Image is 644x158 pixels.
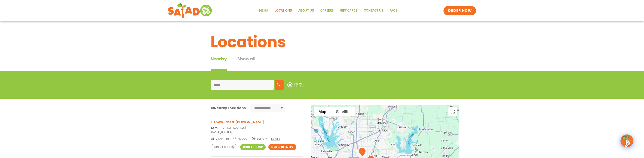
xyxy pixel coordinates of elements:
[211,119,303,125] h3: 1. Town East & [PERSON_NAME]
[240,144,266,150] a: Order Pickup
[331,107,355,116] button: Show satellite imagery
[211,106,214,110] span: 10
[443,6,476,15] a: ORDER NOW
[252,137,267,141] span: Delivery
[337,6,360,16] a: GIFT CARDS
[211,136,229,141] span: Drive-Thru
[211,56,227,71] div: Nearby
[448,107,457,116] button: Toggle fullscreen view
[386,6,400,16] a: FAQs
[287,82,304,88] img: use-location.svg
[233,136,248,141] span: Pick-Up
[271,6,295,16] a: Locations
[211,105,246,111] div: Nearby Locations
[211,131,303,134] a: [PHONE_NUMBER]
[211,135,303,141] a: Drive-Thru Pick-Up Delivery Details
[256,6,271,16] a: Menu
[268,144,296,150] a: Order Delivery
[295,6,317,16] a: About Us
[168,2,213,19] img: new-SAG-logo-768×292
[271,137,280,140] span: Details
[277,83,281,87] img: search.svg
[211,126,219,130] strong: 3.6mi
[256,6,400,16] nav: Menu
[360,6,386,16] a: Contact Us
[448,8,472,13] span: ORDER NOW
[211,126,303,130] p: [STREET_ADDRESS]
[621,135,633,147] img: wpChatIcon
[317,6,337,16] a: Careers
[211,144,237,150] a: Directions
[211,56,266,71] div: Tabbed content
[314,107,331,116] button: Show street map
[237,56,255,71] button: Show all
[211,119,303,130] a: 1. Town East & [PERSON_NAME] 3.6mi[STREET_ADDRESS]
[211,30,434,54] h1: Locations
